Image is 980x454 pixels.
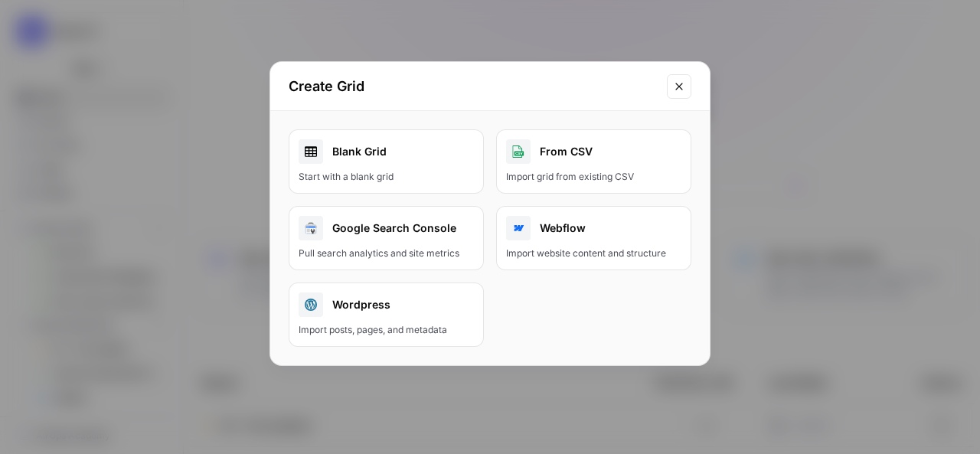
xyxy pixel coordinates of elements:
div: From CSV [506,139,681,164]
div: Keywords by Traffic [169,90,258,100]
div: Import website content and structure [506,247,681,260]
div: v 4.0.25 [43,24,75,37]
div: Pull search analytics and site metrics [299,247,474,260]
div: Webflow [506,216,681,240]
button: Google Search ConsolePull search analytics and site metrics [289,206,484,270]
div: Domain Overview [58,90,137,100]
img: tab_keywords_by_traffic_grey.svg [152,89,165,101]
button: WebflowImport website content and structure [496,206,691,270]
div: Start with a blank grid [299,170,474,184]
h2: Create Grid [289,76,658,97]
div: Blank Grid [299,139,474,164]
img: website_grey.svg [24,40,37,52]
div: Import grid from existing CSV [506,170,681,184]
a: Blank GridStart with a blank grid [289,129,484,194]
div: Google Search Console [299,216,474,240]
button: From CSVImport grid from existing CSV [496,129,691,194]
div: Domain: [DOMAIN_NAME] [40,40,168,52]
button: Close modal [667,74,691,99]
div: Import posts, pages, and metadata [299,323,474,337]
div: Wordpress [299,292,474,317]
img: tab_domain_overview_orange.svg [41,89,54,101]
button: WordpressImport posts, pages, and metadata [289,283,484,347]
img: logo_orange.svg [24,24,37,37]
